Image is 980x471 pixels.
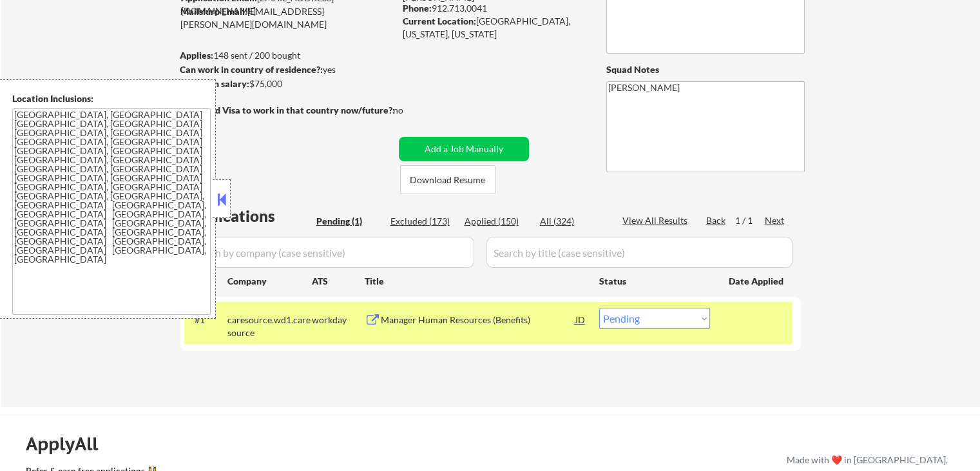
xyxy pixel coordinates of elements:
strong: Current Location: [403,15,476,26]
div: View All Results [622,214,691,227]
div: All (324) [540,215,604,228]
div: no [393,104,430,117]
input: Search by company (case sensitive) [184,237,474,268]
div: #1 [195,314,217,326]
strong: Applies: [180,50,213,61]
div: Title [365,275,587,288]
div: 148 sent / 200 bought [180,49,394,62]
div: Pending (1) [316,215,381,228]
div: workday [312,314,365,326]
div: Manager Human Resources (Benefits) [381,314,575,326]
div: yes [180,63,390,76]
div: Company [227,275,312,288]
input: Search by title (case sensitive) [486,237,793,268]
strong: Will need Visa to work in that country now/future?: [180,105,395,115]
div: 1 / 1 [735,214,765,227]
div: ApplyAll [26,433,113,455]
strong: Minimum salary: [180,78,249,89]
div: Applications [184,208,312,224]
strong: Phone: [403,3,432,14]
div: Status [599,269,710,292]
div: Next [765,214,785,227]
div: JD [574,308,587,331]
strong: Mailslurp Email: [180,6,247,17]
button: Download Resume [400,165,495,194]
div: $75,000 [180,77,394,90]
div: Applied (150) [465,215,529,228]
strong: Can work in country of residence?: [180,64,323,75]
div: 912.713.0041 [403,2,585,15]
div: [GEOGRAPHIC_DATA], [US_STATE], [US_STATE] [403,15,585,40]
div: ATS [312,275,365,288]
div: Location Inclusions: [12,92,211,105]
div: caresource.wd1.caresource [227,314,312,339]
div: Excluded (173) [390,215,455,228]
div: Back [706,214,727,227]
div: Date Applied [729,275,785,288]
button: Add a Job Manually [399,137,529,161]
div: [EMAIL_ADDRESS][PERSON_NAME][DOMAIN_NAME] [180,5,394,30]
div: Squad Notes [606,63,805,76]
